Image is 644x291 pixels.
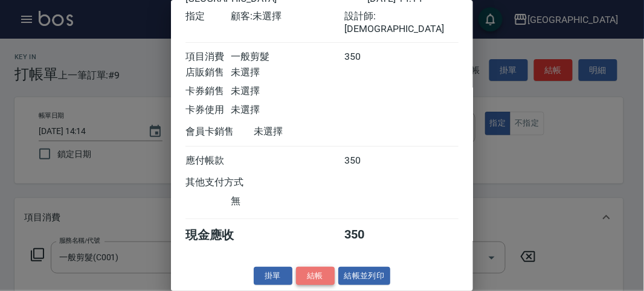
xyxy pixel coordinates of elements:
div: 卡券銷售 [185,85,231,98]
div: 會員卡銷售 [185,126,254,138]
button: 結帳 [296,267,335,286]
div: 指定 [185,10,231,34]
button: 掛單 [254,267,292,286]
div: 應付帳款 [185,155,231,167]
button: 結帳並列印 [338,267,391,286]
div: 現金應收 [185,227,254,243]
div: 一般剪髮 [231,51,344,63]
div: 項目消費 [185,51,231,63]
div: 未選擇 [231,104,344,117]
div: 設計師: [DEMOGRAPHIC_DATA] [345,10,459,34]
div: 350 [345,155,390,167]
div: 未選擇 [231,85,344,98]
div: 店販銷售 [185,66,231,79]
div: 卡券使用 [185,104,231,117]
div: 350 [345,51,390,63]
div: 無 [231,195,344,208]
div: 未選擇 [254,126,367,138]
div: 未選擇 [231,66,344,79]
div: 其他支付方式 [185,176,277,189]
div: 顧客: 未選擇 [231,10,344,34]
div: 350 [345,227,390,243]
